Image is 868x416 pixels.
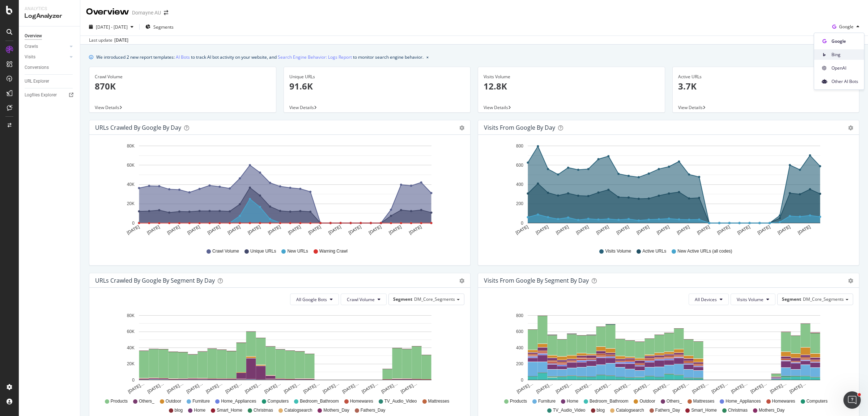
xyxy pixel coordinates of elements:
text: 60K [127,163,135,168]
span: Crawl Volume [347,296,375,303]
div: Visits Volume [484,74,659,80]
span: Furniture [192,398,210,404]
span: All Google Bots [296,296,327,303]
text: [DATE] [307,224,322,236]
a: Overview [25,32,75,40]
text: 40K [127,182,135,187]
span: Crawl Volume [212,248,239,254]
span: blog [597,407,605,413]
div: Analytics [25,6,74,12]
div: Overview [25,32,42,40]
text: [DATE] [146,224,161,236]
text: [DATE] [555,224,570,236]
span: Products [510,398,527,404]
div: info banner [89,53,859,61]
div: URLs Crawled by Google By Segment By Day [95,277,215,284]
div: Last update [89,37,128,43]
text: [DATE] [736,224,751,236]
span: Others_ [667,398,682,404]
div: Active URLs [678,74,854,80]
span: Segments [153,24,174,30]
span: Computers [268,398,289,404]
a: Logfiles Explorer [25,91,75,99]
span: View Details [678,104,703,111]
span: Active URLs [642,248,666,254]
text: [DATE] [777,224,791,236]
p: 12.8K [484,80,659,92]
text: [DATE] [368,224,382,236]
text: [DATE] [575,224,590,236]
button: Segments [142,21,176,33]
span: Furniture [538,398,556,404]
span: Bedroom_Bathroom [300,398,339,404]
span: View Details [289,104,314,111]
span: Mattresses [428,398,450,404]
text: [DATE] [696,224,711,236]
svg: A chart. [484,311,850,395]
div: Conversions [25,64,49,71]
text: [DATE] [515,224,529,236]
span: DM_Core_Segments [414,296,455,302]
text: [DATE] [797,224,812,236]
text: 80K [127,143,135,149]
text: 0 [132,221,135,226]
text: [DATE] [408,224,423,236]
div: URL Explorer [25,78,49,85]
text: 600 [516,329,523,334]
div: Unique URLs [289,74,465,80]
span: DM_Core_Segments [803,296,844,302]
div: LogAnalyzer [25,12,74,20]
text: 800 [516,313,523,318]
div: We introduced 2 new report templates: to track AI bot activity on your website, and to monitor se... [96,53,424,61]
svg: A chart. [95,141,461,241]
span: New Active URLs (all codes) [677,248,732,254]
span: All Devices [695,296,717,303]
text: 20K [127,361,135,366]
text: 400 [516,182,523,187]
div: gear [848,278,853,283]
text: [DATE] [676,224,690,236]
text: 600 [516,163,523,168]
div: arrow-right-arrow-left [164,10,168,15]
p: 91.6K [289,80,465,92]
div: gear [459,125,464,130]
span: Homewares [772,398,795,404]
svg: A chart. [95,311,461,395]
span: View Details [95,104,119,111]
text: [DATE] [716,224,731,236]
span: Christmas [728,407,748,413]
span: Homewares [350,398,373,404]
text: [DATE] [126,224,140,236]
button: Visits Volume [731,294,775,305]
div: Overview [86,6,129,18]
text: [DATE] [207,224,221,236]
text: 0 [132,378,135,383]
a: Search Engine Behavior: Logs Report [278,53,352,61]
span: TV_Audio_Video [384,398,417,404]
span: Bing [831,51,858,58]
text: [DATE] [227,224,241,236]
text: 800 [516,143,523,149]
span: Christmas [254,407,273,413]
div: [DATE] [114,37,128,43]
span: Outdoor [639,398,655,404]
a: Visits [25,53,68,61]
span: Mothers_Day [759,407,784,413]
span: Others_ [139,398,154,404]
svg: A chart. [484,141,850,241]
text: 400 [516,345,523,350]
span: Unique URLs [250,248,276,254]
span: Google [839,24,854,30]
text: [DATE] [535,224,549,236]
div: Crawls [25,43,38,50]
span: Warning Crawl [319,248,348,254]
span: Home [567,398,578,404]
div: Visits from Google by day [484,124,555,131]
span: blog [175,407,183,413]
text: 60K [127,329,135,334]
span: Products [111,398,128,404]
span: Other AI Bots [831,78,858,85]
span: Visits Volume [737,296,763,303]
text: [DATE] [656,224,670,236]
button: close banner [425,52,430,62]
